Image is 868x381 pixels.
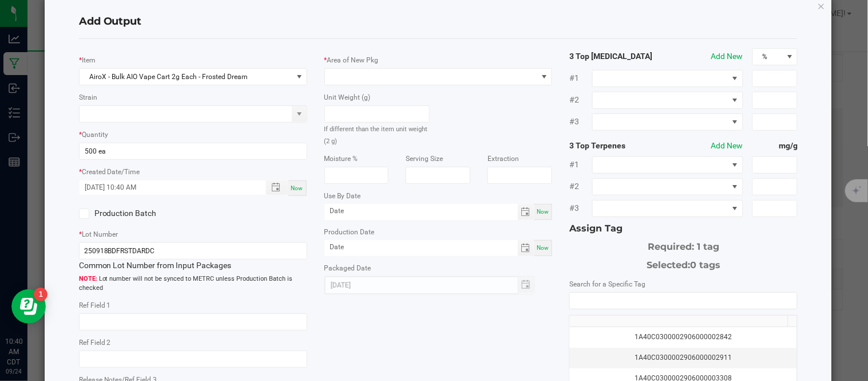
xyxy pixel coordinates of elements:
[79,300,111,311] label: Ref Field 1
[266,180,288,195] span: Toggle popup
[80,180,254,195] input: Created Datetime
[577,332,790,343] div: 1A40C0300002906000002842
[592,178,743,195] span: NO DATA FOUND
[518,240,534,256] span: Toggle calendar
[592,156,743,174] span: NO DATA FOUND
[569,140,661,152] strong: 3 Top Terpenes
[79,242,307,272] div: Common Lot Number from Input Packages
[324,125,428,145] small: If different than the item unit weight (2 g)
[569,50,661,62] strong: 3 Top [MEDICAL_DATA]
[569,202,592,214] span: #3
[79,207,184,219] label: Production Batch
[79,274,307,293] span: Lot number will not be synced to METRC unless Production Batch is checked
[577,352,790,363] div: 1A40C0300002906000002911
[537,209,549,215] span: Now
[753,49,783,65] span: %
[569,235,798,254] div: Required: 1 tag
[487,154,519,164] label: Extraction
[324,92,371,103] label: Unit Weight (g)
[324,240,518,254] input: Date
[569,72,592,84] span: #1
[537,245,549,251] span: Now
[11,289,46,324] iframe: Resource center
[569,94,592,106] span: #2
[327,55,379,65] label: Area of New Pkg
[569,279,645,289] label: Search for a Specific Tag
[592,200,743,217] span: NO DATA FOUND
[569,180,592,193] span: #2
[406,154,443,164] label: Serving Size
[518,204,534,220] span: Toggle calendar
[324,204,518,218] input: Date
[79,92,97,103] label: Strain
[752,140,798,152] strong: mg/g
[324,191,361,201] label: Use By Date
[324,263,371,273] label: Packaged Date
[711,50,743,62] button: Add New
[324,227,375,237] label: Production Date
[82,129,108,140] label: Quantity
[569,159,592,171] span: #1
[690,260,720,270] span: 0 tags
[570,293,797,309] input: NO DATA FOUND
[34,288,47,301] iframe: Resource center unread badge
[569,254,798,272] div: Selected:
[569,116,592,128] span: #3
[82,167,140,177] label: Created Date/Time
[82,55,96,65] label: Item
[291,185,303,191] span: Now
[711,140,743,152] button: Add New
[569,222,798,235] div: Assign Tag
[79,337,111,348] label: Ref Field 2
[79,14,798,29] h4: Add Output
[80,69,292,85] span: AiroX - Bulk AIO Vape Cart 2g Each - Frosted Dream
[324,154,358,164] label: Moisture %
[82,229,118,239] label: Lot Number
